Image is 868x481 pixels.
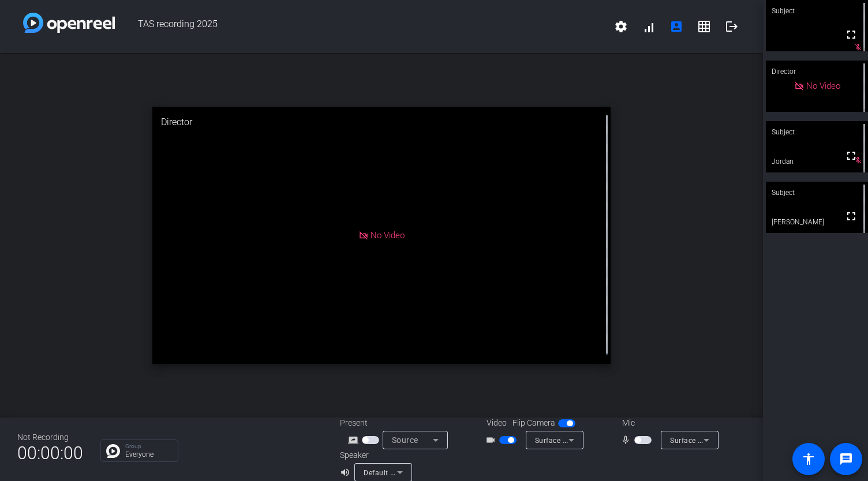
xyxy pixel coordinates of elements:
[17,439,83,467] span: 00:00:00
[844,209,858,223] mat-icon: fullscreen
[669,20,683,33] mat-icon: account_box
[115,13,607,40] span: TAS recording 2025
[512,417,555,429] span: Flip Camera
[806,81,840,91] span: No Video
[614,20,628,33] mat-icon: settings
[620,433,634,447] mat-icon: mic_none
[392,435,418,445] span: Source
[839,452,853,466] mat-icon: message
[802,452,815,466] mat-icon: accessibility
[635,13,663,40] button: signal_cellular_alt
[535,435,652,445] span: Surface Camera Front (045e:0c85)
[23,13,115,33] img: white-gradient.svg
[725,20,739,33] mat-icon: logout
[364,468,558,477] span: Default - HP E240c (2- HD Audio Driver for Display Audio)
[106,444,120,458] img: Chat Icon
[487,417,507,429] span: Video
[340,465,354,479] mat-icon: volume_up
[766,182,868,204] div: Subject
[844,149,858,163] mat-icon: fullscreen
[125,444,172,449] p: Group
[17,431,83,444] div: Not Recording
[697,20,711,33] mat-icon: grid_on
[844,28,858,42] mat-icon: fullscreen
[371,230,405,240] span: No Video
[340,417,455,429] div: Present
[340,449,409,461] div: Speaker
[348,433,362,447] mat-icon: screen_share_outline
[766,121,868,143] div: Subject
[125,451,172,458] p: Everyone
[152,107,610,138] div: Director
[485,433,499,447] mat-icon: videocam_outline
[611,417,726,429] div: Mic
[766,61,868,82] div: Director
